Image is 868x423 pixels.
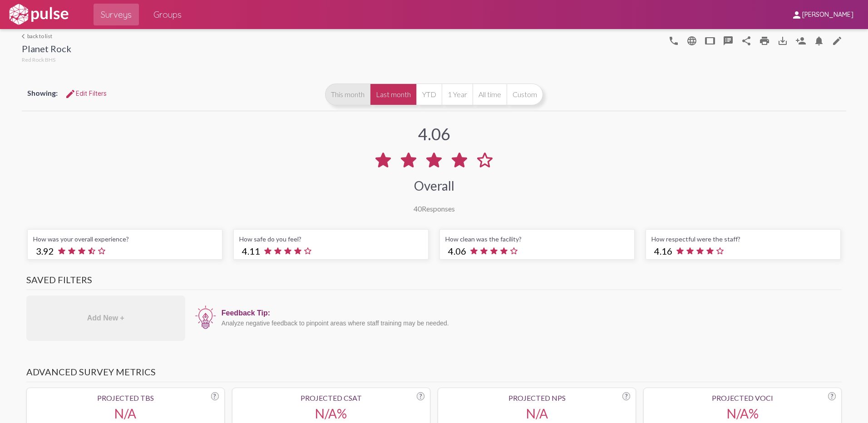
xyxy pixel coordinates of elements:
div: How safe do you feel? [239,235,423,243]
button: Person [792,31,810,49]
div: Planet Rock [22,43,71,56]
span: Edit Filters [65,89,107,98]
span: Groups [153,6,182,23]
div: ? [828,392,836,400]
button: Bell [810,31,828,49]
div: N/A [444,406,630,421]
div: Projected TBS [32,393,219,402]
div: How clean was the facility? [445,235,629,243]
div: Analyze negative feedback to pinpoint areas where staff training may be needed. [222,320,837,327]
div: ? [417,392,424,400]
mat-icon: Edit Filters [65,89,76,99]
span: 4.06 [448,246,466,256]
a: edit [828,31,846,49]
a: Groups [146,4,189,25]
img: icon12.png [194,305,217,330]
div: Projected VoCI [649,393,836,402]
div: ? [622,392,630,400]
mat-icon: Share [741,35,752,46]
button: speaker_notes [719,31,737,49]
button: Last month [370,84,416,105]
a: print [755,31,774,49]
button: [PERSON_NAME] [784,6,861,23]
div: 4.06 [418,124,450,144]
mat-icon: speaker_notes [723,35,734,46]
mat-icon: Bell [814,35,824,46]
span: 4.16 [654,246,672,256]
span: 4.11 [242,246,260,256]
div: Projected NPS [444,393,630,402]
div: Overall [414,178,454,193]
span: 40 [414,204,422,213]
div: Responses [414,204,455,213]
div: Feedback Tip: [222,309,837,317]
button: language [683,31,701,49]
mat-icon: language [686,35,697,46]
mat-icon: Download [777,35,788,46]
button: Download [774,31,792,49]
div: Projected CSAT [238,393,424,402]
button: Share [737,31,755,49]
mat-icon: print [759,35,770,46]
a: Surveys [94,4,139,25]
div: Add New + [26,295,185,341]
div: How respectful were the staff? [651,235,835,243]
mat-icon: tablet [705,35,715,46]
h3: Saved Filters [26,274,842,290]
span: [PERSON_NAME] [802,11,853,19]
a: back to list [22,33,71,39]
button: Edit FiltersEdit Filters [58,85,114,102]
button: language [665,31,683,49]
div: How was your overall experience? [33,235,217,243]
div: ? [211,392,219,400]
mat-icon: Person [795,35,806,46]
mat-icon: person [791,10,802,20]
button: 1 Year [442,84,473,105]
span: Surveys [101,6,132,23]
div: N/A% [649,406,836,421]
div: N/A% [238,406,424,421]
button: This month [325,84,370,105]
button: All time [473,84,507,105]
span: Showing: [27,89,58,97]
button: YTD [416,84,442,105]
h3: Advanced Survey Metrics [26,366,842,382]
img: white-logo.svg [7,3,70,26]
mat-icon: edit [832,35,843,46]
span: Red Rock BHS [22,56,55,63]
mat-icon: arrow_back_ios [22,34,27,39]
div: N/A [32,406,219,421]
button: Custom [507,84,543,105]
mat-icon: language [668,35,679,46]
button: tablet [701,31,719,49]
span: 3.92 [36,246,54,256]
